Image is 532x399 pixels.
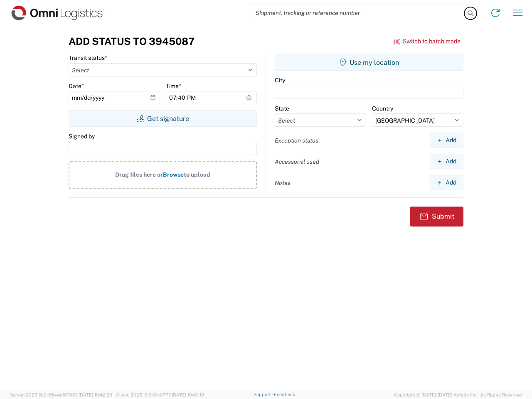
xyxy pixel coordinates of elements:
span: Drag files here or [115,171,163,178]
a: Feedback [274,392,295,397]
a: Support [254,392,274,397]
label: Accessorial used [275,158,319,165]
label: State [275,105,289,112]
label: Country [372,105,393,112]
label: Exception status [275,137,318,144]
span: to upload [184,171,210,178]
button: Use my location [275,54,463,71]
button: Add [430,175,463,190]
label: City [275,76,285,84]
button: Submit [410,207,463,227]
label: Time [166,82,181,90]
button: Add [430,154,463,169]
button: Switch to batch mode [393,34,461,48]
input: Shipment, tracking or reference number [249,5,465,21]
label: Transit status [69,54,107,62]
span: [DATE] 10:40:19 [172,392,204,397]
button: Add [430,133,463,148]
label: Signed by [69,133,95,140]
span: [DATE] 10:42:29 [79,392,112,397]
span: Browse [163,171,184,178]
h3: Add Status to 3945087 [69,35,195,47]
span: Client: 2025.16.0-8fc0770 [116,392,204,397]
button: Get signature [69,110,257,127]
label: Notes [275,179,291,187]
span: Server: 2025.16.0-9544af67660 [10,392,112,397]
span: Copyright © [DATE]-[DATE] Agistix Inc., All Rights Reserved [394,391,522,399]
label: Date [69,82,84,90]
